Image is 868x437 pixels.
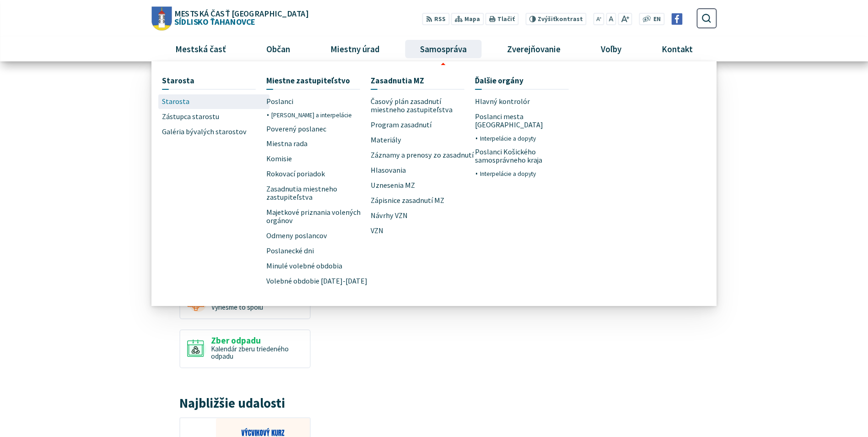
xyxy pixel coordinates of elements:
[162,72,194,89] span: Starosta
[266,152,371,167] a: Komisie
[249,37,307,61] a: Občan
[172,37,229,61] span: Mestská časť
[266,152,292,167] span: Komisie
[266,258,371,273] a: Minulé volebné obdobia
[158,37,243,61] a: Mestská časť
[266,94,293,109] span: Poslanci
[266,137,371,152] a: Miestna rada
[538,16,583,23] span: kontrast
[538,15,555,23] span: Zvýšiť
[475,109,579,132] a: Poslanci mesta [GEOGRAPHIC_DATA]
[172,9,308,26] span: Sídlisko Ťahanovce
[266,273,371,289] a: Volebné obdobie [DATE]-[DATE]
[266,243,371,258] a: Poslanecké dni
[475,145,579,168] a: Poslanci Košického samosprávneho kraja
[174,9,308,17] span: Mestská časť [GEOGRAPHIC_DATA]
[271,109,371,121] a: [PERSON_NAME] a interpelácie
[416,37,470,61] span: Samospráva
[480,168,579,180] a: Interpelácie a dopyty
[422,13,449,25] a: RSS
[371,178,475,193] a: Uznesenia MZ
[371,163,406,178] span: Hlasovania
[266,205,371,228] a: Majetkové priznania volených orgánov
[593,13,604,25] button: Zmenšiť veľkosť písma
[606,13,616,25] button: Nastaviť pôvodnú veľkosť písma
[162,94,189,109] span: Starosta
[371,72,424,89] span: Zasadnutia MZ
[451,13,484,25] a: Mapa
[162,94,266,109] a: Starosta
[480,168,536,180] span: Interpelácie a dopyty
[371,208,475,223] a: Návrhy VZN
[162,72,256,89] a: Starosta
[371,147,475,163] a: Záznamy a prenosy zo zasadnutí
[475,72,523,89] span: Ďalšie orgány
[371,163,475,178] a: Hlasovania
[266,121,371,137] a: Poverený poslanec
[598,37,625,61] span: Voľby
[475,94,579,109] a: Hlavný kontrolór
[266,72,360,89] a: Miestne zastupiteľstvo
[162,109,219,124] span: Zástupca starostu
[263,37,293,61] span: Občan
[266,167,371,182] a: Rokovací poriadok
[211,303,263,311] span: Vyriešme to spolu
[211,336,303,345] span: Zber odpadu
[371,117,431,132] span: Program zasadnutí
[266,228,371,243] a: Odmeny poslancov
[404,37,484,61] a: Samospráva
[266,243,314,258] span: Poslanecké dni
[327,37,383,61] span: Miestny úrad
[266,121,326,137] span: Poverený poslanec
[491,37,577,61] a: Zverejňovanie
[651,15,663,24] a: EN
[658,37,696,61] span: Kontakt
[266,273,367,289] span: Volebné obdobie [DATE]-[DATE]
[162,109,266,124] a: Zástupca starostu
[179,329,311,368] a: Zber odpadu Kalendár zberu triedeného odpadu
[162,124,266,139] a: Galéria bývalých starostov
[525,13,586,25] button: Zvýšiťkontrast
[371,72,464,89] a: Zasadnutia MZ
[497,16,515,23] span: Tlačiť
[653,15,661,24] span: EN
[313,37,396,61] a: Miestny úrad
[266,167,325,182] span: Rokovací poriadok
[464,15,480,24] span: Mapa
[371,147,474,163] span: Záznamy a prenosy zo zasadnutí
[162,124,247,139] span: Galéria bývalých starostov
[371,178,415,193] span: Uznesenia MZ
[266,228,327,243] span: Odmeny poslancov
[151,6,172,30] img: Prejsť na domovskú stránku
[266,258,342,273] span: Minulé volebné obdobia
[371,223,475,238] a: VZN
[266,94,371,109] a: Poslanci
[179,396,311,410] h3: Najbližšie udalosti
[266,137,307,152] span: Miestna rada
[371,117,475,132] a: Program zasadnutí
[671,13,683,25] img: Prejsť na Facebook stránku
[211,344,289,361] span: Kalendár zberu triedeného odpadu
[371,193,475,208] a: Zápisnice zasadnutí MZ
[480,132,579,144] a: Interpelácie a dopyty
[645,37,710,61] a: Kontakt
[266,182,371,205] a: Zasadnutia miestneho zastupiteľstva
[371,193,444,208] span: Zápisnice zasadnutí MZ
[480,132,536,144] span: Interpelácie a dopyty
[371,208,408,223] span: Návrhy VZN
[266,72,350,89] span: Miestne zastupiteľstvo
[618,13,632,25] button: Zväčšiť veľkosť písma
[434,15,446,24] span: RSS
[584,37,638,61] a: Voľby
[151,6,308,30] a: Logo Sídlisko Ťahanovce, prejsť na domovskú stránku.
[371,223,383,238] span: VZN
[485,13,518,25] button: Tlačiť
[475,94,530,109] span: Hlavný kontrolór
[371,132,475,147] a: Materiály
[371,94,475,118] a: Časový plán zasadnutí miestneho zastupiteľstva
